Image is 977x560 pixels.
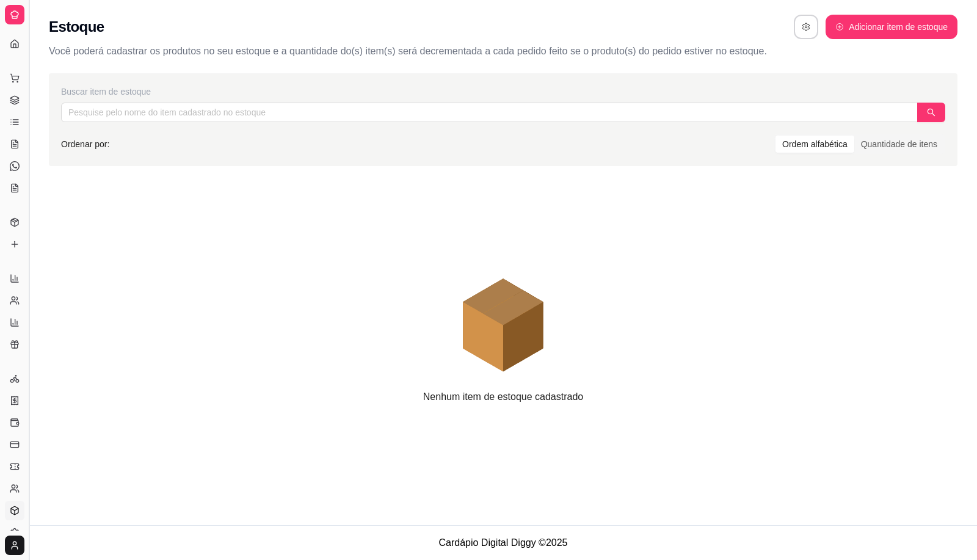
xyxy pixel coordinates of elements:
[775,136,854,153] div: Ordem alfabética
[927,108,935,117] span: search
[61,85,945,98] div: Buscar item de estoque
[854,136,944,153] div: Quantidade de itens
[29,525,977,560] footer: Cardápio Digital Diggy © 2025
[423,390,583,404] article: Nenhum item de estoque cadastrado
[61,137,109,151] article: Ordenar por:
[49,44,957,59] p: Você poderá cadastrar os produtos no seu estoque e a quantidade do(s) item(s) será decrementada a...
[826,15,957,39] button: Adicionar item de estoque
[49,17,104,37] h2: Estoque
[61,103,918,122] input: Pesquise pelo nome do item cadastrado no estoque
[917,103,945,122] button: search
[49,176,957,390] div: animation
